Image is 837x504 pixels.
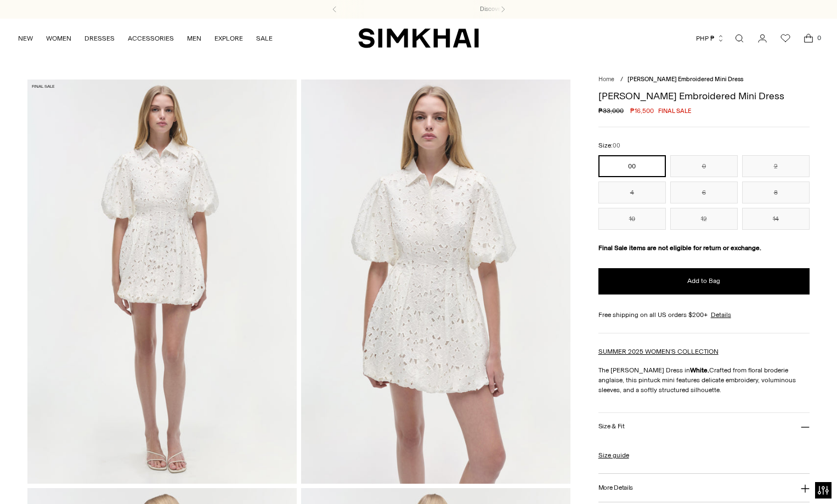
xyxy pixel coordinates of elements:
a: Open search modal [728,27,750,49]
a: Open cart modal [798,27,819,49]
strong: Final Sale items are not eligible for return or exchange. [598,244,761,252]
a: SIMKHAI [358,27,479,49]
a: Home [598,76,614,83]
h3: More Details [598,484,633,491]
button: PHP ₱ [696,26,725,50]
img: Cleo Embroidered Mini Dress [301,80,570,483]
button: 12 [670,208,738,230]
button: Add to Bag [598,268,810,295]
button: Size & Fit [598,413,810,441]
button: 0 [670,155,738,177]
div: / [620,75,623,84]
button: 00 [598,155,666,177]
p: The [PERSON_NAME] Dress in Crafted from floral broderie anglaise, this pintuck mini features deli... [598,365,810,395]
label: Size: [598,140,620,151]
a: SALE [256,26,273,50]
span: 0 [814,33,824,43]
a: Details [711,310,731,320]
button: 14 [742,208,810,230]
span: 00 [613,142,620,149]
span: [PERSON_NAME] Embroidered Mini Dress [627,76,743,83]
s: ₱33,000 [598,106,624,116]
a: WOMEN [46,26,71,50]
a: NEW [18,26,33,50]
h1: [PERSON_NAME] Embroidered Mini Dress [598,91,810,101]
button: 6 [670,182,738,203]
span: Add to Bag [687,276,720,286]
button: 2 [742,155,810,177]
a: Size guide [598,450,629,460]
nav: breadcrumbs [598,75,810,84]
button: More Details [598,474,810,502]
a: MEN [187,26,201,50]
a: SUMMER 2025 WOMEN'S COLLECTION [598,348,719,355]
a: Wishlist [774,27,796,49]
h3: Size & Fit [598,423,625,430]
a: EXPLORE [214,26,243,50]
strong: White. [690,366,709,374]
div: Free shipping on all US orders $200+ [598,310,810,320]
a: DRESSES [84,26,115,50]
img: Cleo Embroidered Mini Dress [27,80,297,483]
button: 8 [742,182,810,203]
span: ₱16,500 [630,106,654,116]
a: Discover the new Fall Collection [480,5,564,14]
a: ACCESSORIES [128,26,174,50]
button: 4 [598,182,666,203]
button: 10 [598,208,666,230]
a: Go to the account page [751,27,773,49]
